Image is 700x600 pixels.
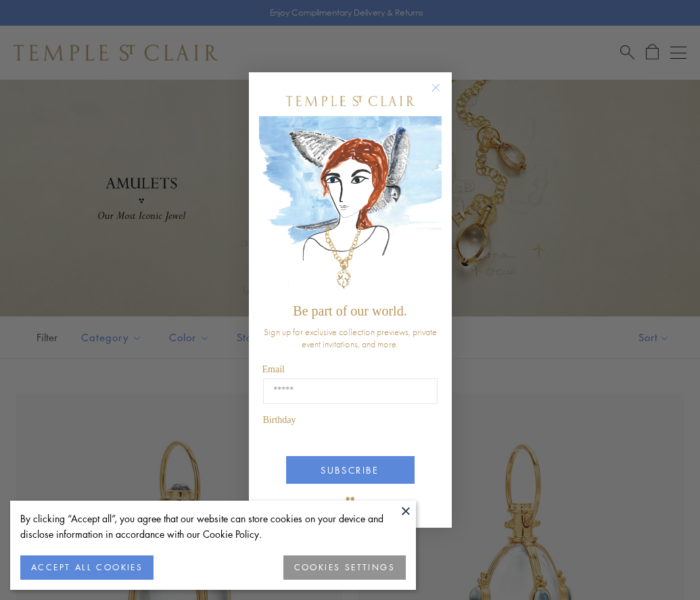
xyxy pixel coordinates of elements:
[293,303,406,318] span: Be part of our world.
[286,456,415,484] button: SUBSCRIBE
[262,364,285,374] span: Email
[263,378,438,404] input: Email
[337,487,364,514] img: TSC
[286,96,415,106] img: Temple St. Clair
[259,116,442,297] img: c4a9eb12-d91a-4d4a-8ee0-386386f4f338.jpeg
[20,555,154,580] button: ACCEPT ALL COOKIES
[283,555,406,580] button: COOKIES SETTINGS
[263,415,296,425] span: Birthday
[434,86,451,103] button: Close dialog
[20,511,406,542] div: By clicking “Accept all”, you agree that our website can store cookies on your device and disclos...
[264,326,437,350] span: Sign up for exclusive collection previews, private event invitations, and more.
